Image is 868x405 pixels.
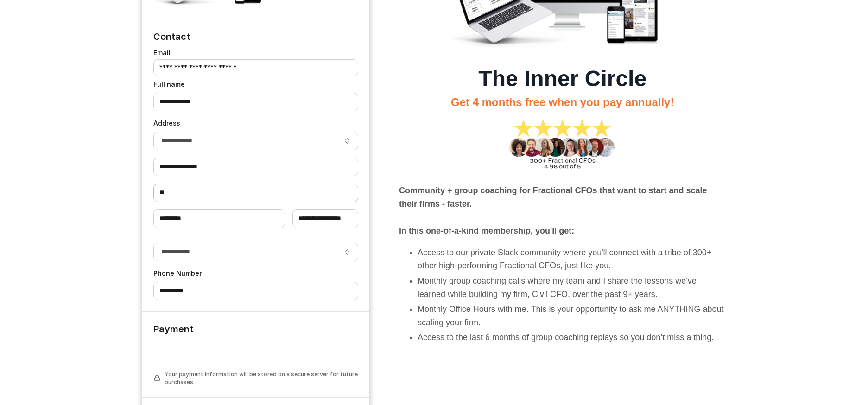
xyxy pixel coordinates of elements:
[418,303,726,329] li: Monthly Office Hours with me. This is your opportunity to ask me ANYTHING about scaling your firm.
[399,65,726,92] h1: The Inner Circle
[153,370,359,386] pds-box: Your payment information will be stored on a secure server for future purchases.
[152,339,361,365] iframe: Secure payment input frame
[418,274,726,301] li: Monthly group coaching calls where my team and I share the lessons we've learned while building m...
[153,269,359,278] label: Phone Number
[153,80,359,89] label: Full name
[399,226,574,235] strong: In this one-of-a-kind membership, you'll get:
[153,19,190,43] legend: Contact
[451,96,674,108] span: Get 4 months free when you pay annually!
[153,119,359,128] label: Address
[418,331,726,344] li: Access to the last 6 months of group coaching replays so you don’t miss a thing.
[399,186,707,209] b: Community + group coaching for Fractional CFOs that want to start and scale their firms - faster.
[506,113,619,177] img: 87d2c62-f66f-6753-08f5-caa413f672e_66fe2831-b063-435f-94cd-8b5a59888c9c.png
[418,246,726,273] li: Access to our private Slack community where you'll connect with a tribe of 300+ other high-perfor...
[153,312,194,335] legend: Payment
